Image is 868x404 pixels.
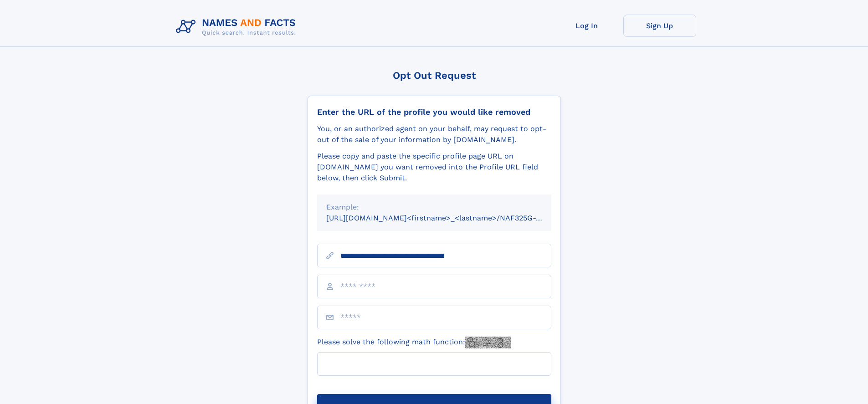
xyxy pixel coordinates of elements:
div: Example: [326,202,542,213]
a: Log In [550,15,623,37]
div: You, or an authorized agent on your behalf, may request to opt-out of the sale of your informatio... [317,123,551,145]
small: [URL][DOMAIN_NAME]<firstname>_<lastname>/NAF325G-xxxxxxxx [326,214,569,222]
img: Logo Names and Facts [172,15,303,39]
div: Opt Out Request [308,70,561,81]
div: Enter the URL of the profile you would like removed [317,107,551,117]
label: Please solve the following math function: [317,337,511,348]
a: Sign Up [623,15,696,37]
div: Please copy and paste the specific profile page URL on [DOMAIN_NAME] you want removed into the Pr... [317,151,551,184]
